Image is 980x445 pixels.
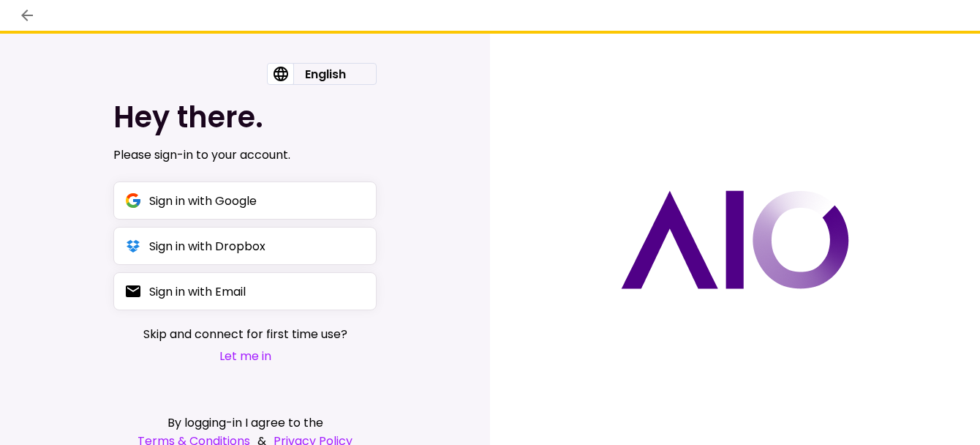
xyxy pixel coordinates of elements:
[113,272,377,310] button: Sign in with Email
[143,347,347,365] button: Let me in
[149,283,246,301] div: Sign in with Email
[143,325,347,343] span: Skip and connect for first time use?
[15,3,39,28] button: back
[113,182,377,220] button: Sign in with Google
[293,64,358,84] div: English
[113,414,377,432] div: By logging-in I agree to the
[149,237,265,255] div: Sign in with Dropbox
[113,227,377,265] button: Sign in with Dropbox
[149,192,257,210] div: Sign in with Google
[113,100,377,135] h1: Hey there.
[113,146,377,164] div: Please sign-in to your account.
[621,190,849,289] img: AIO logo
